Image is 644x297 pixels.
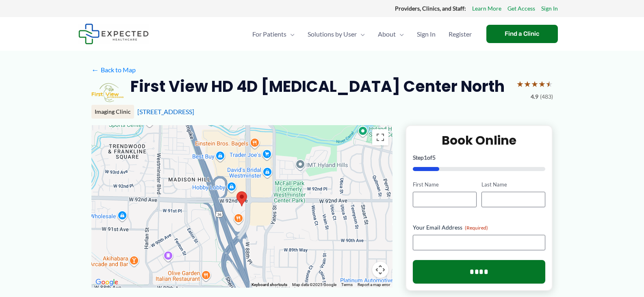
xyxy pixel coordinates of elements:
[91,105,134,119] div: Imaging Clinic
[246,20,301,48] a: For PatientsMenu Toggle
[246,20,478,48] nav: Primary Site Navigation
[357,20,365,48] span: Menu Toggle
[371,20,410,48] a: AboutMenu Toggle
[130,76,505,96] h2: First View HD 4D [MEDICAL_DATA] Center North
[516,76,524,91] span: ★
[424,154,427,161] span: 1
[540,91,553,102] span: (483)
[252,282,287,288] button: Keyboard shortcuts
[481,181,545,189] label: Last Name
[395,5,466,12] strong: Providers, Clinics, and Staff:
[432,154,436,161] span: 5
[341,282,353,287] a: Terms (opens in new tab)
[93,277,120,288] a: Open this area in Google Maps (opens a new window)
[137,108,194,115] a: [STREET_ADDRESS]
[252,20,286,48] span: For Patients
[292,282,336,287] span: Map data ©2025 Google
[413,181,477,189] label: First Name
[486,25,558,43] a: Find a Clinic
[372,129,388,145] button: Toggle fullscreen view
[378,20,396,48] span: About
[91,66,99,74] span: ←
[449,20,472,48] span: Register
[417,20,436,48] span: Sign In
[308,20,357,48] span: Solutions by User
[531,91,538,102] span: 4.9
[442,20,478,48] a: Register
[472,3,501,14] a: Learn More
[301,20,371,48] a: Solutions by UserMenu Toggle
[413,132,546,148] h2: Book Online
[541,3,558,14] a: Sign In
[91,64,136,76] a: ←Back to Map
[372,262,388,278] button: Map camera controls
[524,76,531,91] span: ★
[538,76,546,91] span: ★
[286,20,295,48] span: Menu Toggle
[531,76,538,91] span: ★
[93,277,120,288] img: Google
[358,282,390,287] a: Report a map error
[410,20,442,48] a: Sign In
[413,223,546,232] label: Your Email Address
[78,24,149,44] img: Expected Healthcare Logo - side, dark font, small
[507,3,535,14] a: Get Access
[396,20,404,48] span: Menu Toggle
[465,225,488,231] span: (Required)
[413,155,546,160] p: Step of
[546,76,553,91] span: ★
